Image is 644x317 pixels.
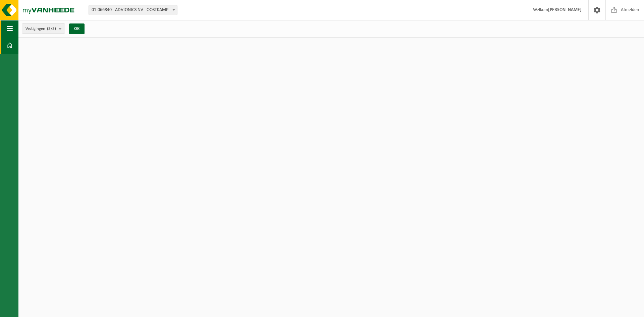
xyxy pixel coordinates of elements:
button: OK [69,23,85,34]
button: Vestigingen(3/3) [22,23,65,34]
span: 01-066840 - ADVIONICS NV - OOSTKAMP [89,5,177,15]
count: (3/3) [47,27,56,31]
strong: [PERSON_NAME] [548,7,582,12]
span: 01-066840 - ADVIONICS NV - OOSTKAMP [89,5,177,15]
span: Vestigingen [25,24,56,34]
